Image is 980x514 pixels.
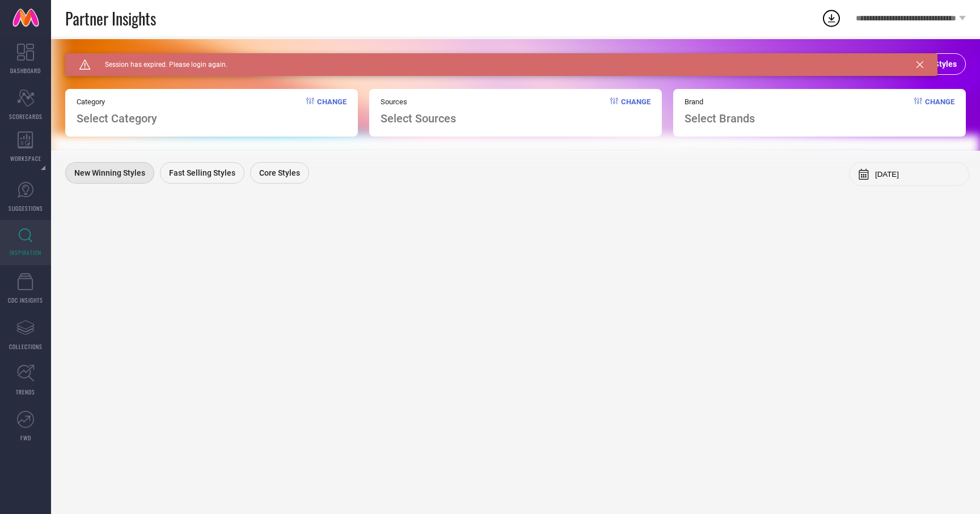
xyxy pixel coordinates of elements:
span: Partner Insights [65,7,156,30]
input: Select month [875,170,960,179]
span: Category [77,97,157,106]
div: Open download list [821,8,842,28]
span: Fast Selling Styles [169,168,235,177]
span: CDC INSIGHTS [8,296,43,304]
span: Select Category [77,112,157,125]
span: SCORECARDS [9,112,43,121]
span: COLLECTIONS [9,342,43,351]
span: Brand [685,97,755,106]
span: Select Sources [381,112,456,125]
span: FWD [20,434,31,442]
span: SUGGESTIONS [9,204,43,213]
span: Select Brands [685,112,755,125]
span: Change [621,97,650,125]
span: Session has expired. Please login again. [91,61,227,69]
span: Change [317,97,347,125]
span: INSPIRATION [10,248,41,257]
span: Change [925,97,954,125]
span: Sources [381,97,456,106]
span: Core Styles [259,168,300,177]
span: New Winning Styles [74,168,145,177]
span: TRENDS [16,388,35,396]
span: WORKSPACE [10,154,41,163]
span: DASHBOARD [10,66,41,75]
